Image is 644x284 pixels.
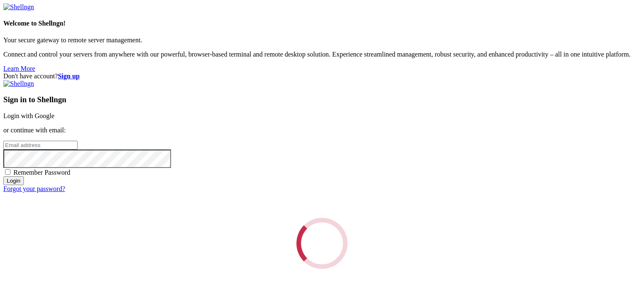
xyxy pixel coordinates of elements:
input: Email address [3,141,78,150]
img: Shellngn [3,80,34,88]
img: Shellngn [3,3,34,11]
input: Remember Password [5,169,10,175]
a: Forgot your password? [3,185,65,192]
h4: Welcome to Shellngn! [3,20,641,27]
p: Connect and control your servers from anywhere with our powerful, browser-based terminal and remo... [3,51,641,58]
p: Your secure gateway to remote server management. [3,36,641,44]
a: Learn More [3,65,35,72]
div: Loading... [288,209,356,277]
a: Login with Google [3,112,55,119]
div: Don't have account? [3,72,641,80]
p: or continue with email: [3,127,641,134]
a: Sign up [58,72,80,80]
input: Login [3,176,24,185]
h3: Sign in to Shellngn [3,95,641,104]
span: Remember Password [13,169,70,176]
